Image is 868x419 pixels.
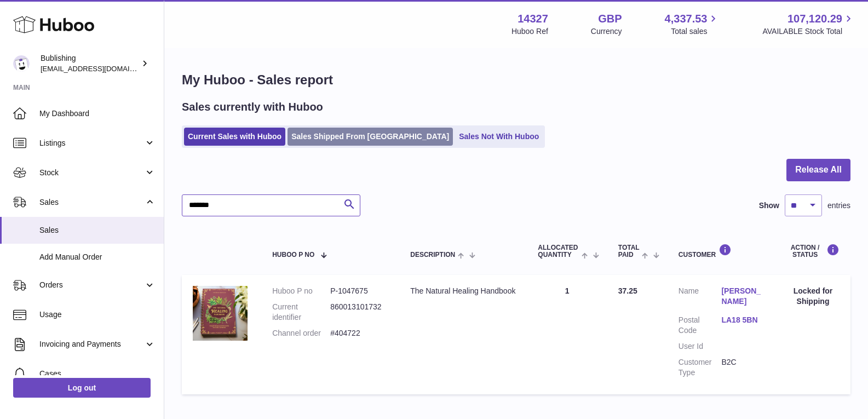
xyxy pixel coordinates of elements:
span: Total paid [618,244,640,259]
dt: Channel order [272,328,330,338]
td: 1 [527,275,607,394]
span: entries [827,200,850,211]
dt: User Id [679,341,722,352]
img: maricar@bublishing.com [13,55,30,72]
span: Cases [39,369,156,379]
a: Sales Not With Huboo [455,128,543,146]
h1: My Huboo - Sales report [182,71,850,89]
div: Huboo Ref [511,26,548,37]
dt: Current identifier [272,302,330,323]
span: Listings [39,138,144,148]
div: Bublishing [41,53,139,74]
span: Total sales [671,26,720,37]
div: Action / Status [786,244,840,259]
dd: #404722 [330,328,388,338]
span: Invoicing and Payments [39,339,144,349]
a: Log out [13,378,151,398]
a: LA18 5BN [721,315,764,325]
dd: B2C [721,357,764,378]
dd: P-1047675 [330,286,388,296]
a: Current Sales with Huboo [184,128,285,146]
label: Show [759,200,779,211]
a: Sales Shipped From [GEOGRAPHIC_DATA] [288,128,453,146]
span: Stock [39,168,144,178]
span: 4,337.53 [665,12,708,26]
span: [EMAIL_ADDRESS][DOMAIN_NAME] [41,64,161,73]
span: AVAILABLE Stock Total [762,26,855,37]
div: Currency [591,26,622,37]
dt: Postal Code [679,315,722,336]
span: 107,120.29 [787,12,842,26]
span: Sales [39,225,156,236]
dd: 860013101732 [330,302,388,323]
span: My Dashboard [39,108,156,119]
button: Release All [786,159,850,181]
div: Locked for Shipping [786,286,840,307]
span: Sales [39,197,144,208]
span: Add Manual Order [39,252,156,262]
strong: 14327 [518,12,548,26]
a: 107,120.29 AVAILABLE Stock Total [762,12,855,37]
a: [PERSON_NAME] [721,286,764,307]
a: 4,337.53 Total sales [665,12,720,37]
span: ALLOCATED Quantity [538,244,579,259]
dt: Huboo P no [272,286,330,296]
span: Orders [39,280,144,290]
dt: Customer Type [679,357,722,378]
span: 37.25 [618,286,637,295]
dt: Name [679,286,722,309]
h2: Sales currently with Huboo [182,100,323,114]
span: Description [410,251,455,259]
span: Huboo P no [272,251,314,259]
img: 1749741825.png [193,286,248,341]
strong: GBP [598,12,622,26]
span: Usage [39,309,156,320]
div: Customer [679,244,764,259]
div: The Natural Healing Handbook [410,286,516,296]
